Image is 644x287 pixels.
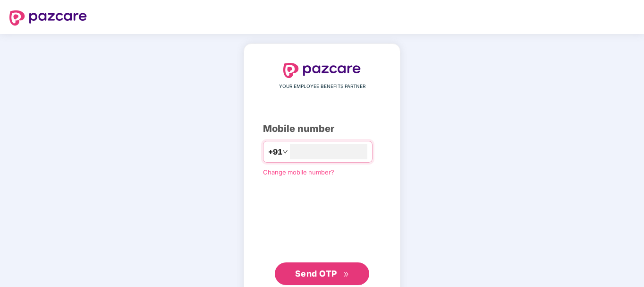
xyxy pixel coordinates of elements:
span: +91 [268,146,282,158]
span: down [282,149,288,155]
a: Change mobile number? [263,168,334,176]
img: logo [9,10,87,26]
img: logo [283,63,361,78]
div: Mobile number [263,122,381,136]
span: Send OTP [295,269,337,278]
span: YOUR EMPLOYEE BENEFITS PARTNER [279,83,365,90]
span: double-right [343,271,349,278]
button: Send OTPdouble-right [275,262,369,285]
